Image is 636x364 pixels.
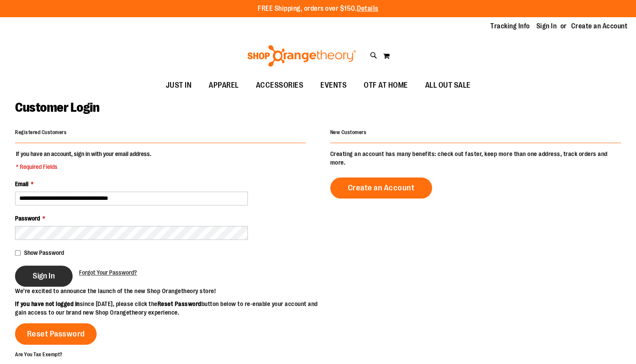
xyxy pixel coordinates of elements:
span: Show Password [24,249,64,256]
p: Creating an account has many benefits: check out faster, keep more than one address, track orders... [330,150,621,167]
legend: If you have an account, sign in with your email address. [15,150,152,171]
span: Sign In [33,271,55,281]
strong: If you have not logged in [15,300,80,307]
span: * Required Fields [16,162,151,171]
a: Tracking Info [490,21,530,31]
a: Reset Password [15,323,97,345]
span: JUST IN [166,76,192,95]
strong: Reset Password [158,300,201,307]
span: Customer Login [15,100,99,115]
span: ALL OUT SALE [425,76,471,95]
a: Create an Account [571,21,628,31]
a: Forgot Your Password? [79,268,137,277]
p: We’re excited to announce the launch of the new Shop Orangetheory store! [15,287,318,295]
span: Reset Password [27,329,85,339]
a: Sign In [536,21,557,31]
span: OTF AT HOME [364,76,408,95]
span: Password [15,215,40,222]
strong: New Customers [330,129,367,135]
span: ACCESSORIES [256,76,304,95]
span: APPAREL [209,76,239,95]
span: Email [15,180,28,187]
strong: Registered Customers [15,129,67,135]
a: Create an Account [330,177,432,199]
button: Sign In [15,266,73,287]
img: Shop Orangetheory [246,45,357,67]
span: Create an Account [348,183,415,193]
strong: Are You Tax Exempt? [15,351,63,357]
a: Details [357,5,378,12]
p: FREE Shipping, orders over $150. [258,4,378,14]
span: Forgot Your Password? [79,269,137,276]
p: since [DATE], please click the button below to re-enable your account and gain access to our bran... [15,300,318,317]
span: EVENTS [320,76,347,95]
